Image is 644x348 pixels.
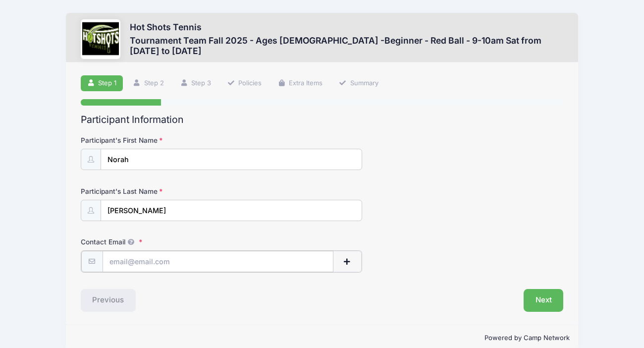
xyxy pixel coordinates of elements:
label: Participant's Last Name [81,186,242,196]
a: Step 3 [173,75,217,92]
label: Contact Email [81,237,242,247]
input: Participant's First Name [101,149,363,170]
p: Powered by Camp Network [74,333,570,343]
h3: Hot Shots Tennis [130,22,554,32]
a: Step 1 [81,75,123,92]
a: Step 2 [126,75,170,92]
h2: Participant Information [81,114,564,125]
input: email@email.com [103,251,334,272]
a: Extra Items [271,75,329,92]
a: Policies [220,75,268,92]
button: Next [524,289,564,312]
a: Summary [332,75,385,92]
label: Participant's First Name [81,135,242,145]
input: Participant's Last Name [101,200,363,221]
h3: Tournament Team Fall 2025 - Ages [DEMOGRAPHIC_DATA] -Beginner - Red Ball - 9-10am Sat from [DATE]... [130,35,554,56]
